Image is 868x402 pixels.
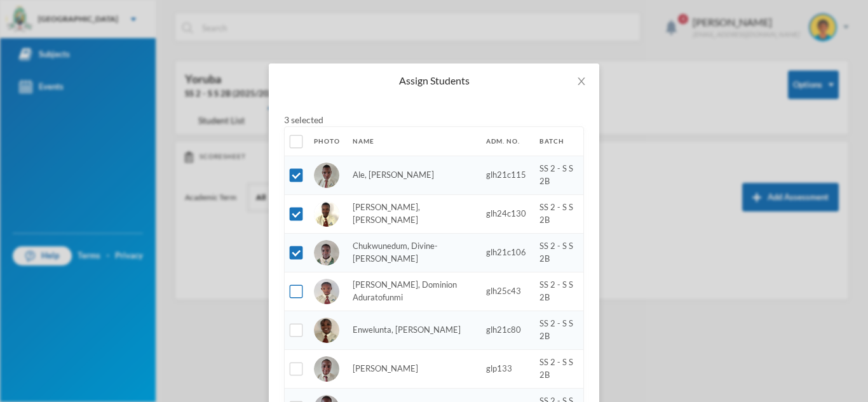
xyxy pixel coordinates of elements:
[480,194,533,233] td: glh24c130
[480,311,533,349] td: glh21c80
[533,311,583,349] td: SS 2 - S S 2B
[346,349,480,388] td: [PERSON_NAME]
[480,272,533,311] td: glh25c43
[480,127,533,156] th: Adm. No.
[576,76,587,86] i: icon: close
[480,349,533,388] td: glp133
[346,194,480,233] td: [PERSON_NAME], [PERSON_NAME]
[346,156,480,194] td: Ale, [PERSON_NAME]
[533,127,583,156] th: Batch
[480,156,533,194] td: glh21c115
[564,64,599,99] button: Close
[314,356,339,382] img: STUDENT
[533,194,583,233] td: SS 2 - S S 2B
[533,156,583,194] td: SS 2 - S S 2B
[346,272,480,311] td: [PERSON_NAME], Dominion Aduratofunmi
[533,233,583,272] td: SS 2 - S S 2B
[533,349,583,388] td: SS 2 - S S 2B
[314,163,339,188] img: STUDENT
[480,233,533,272] td: glh21c106
[308,127,346,156] th: Photo
[346,233,480,272] td: Chukwunedum, Divine-[PERSON_NAME]
[284,113,323,126] div: 3 selected
[314,318,339,343] img: STUDENT
[314,279,339,304] img: STUDENT
[533,272,583,311] td: SS 2 - S S 2B
[314,240,339,265] img: STUDENT
[346,127,480,156] th: Name
[284,74,584,88] div: Assign Students
[314,201,339,227] img: STUDENT
[346,311,480,349] td: Enwelunta, [PERSON_NAME]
